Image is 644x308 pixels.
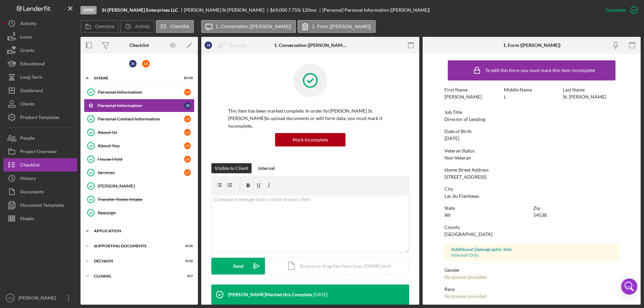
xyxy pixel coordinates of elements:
[98,130,184,135] div: About Us
[3,185,77,198] button: Documents
[184,169,191,176] div: L S
[84,206,195,220] a: Reassign
[84,99,195,112] a: Personal InformationJS
[205,42,212,49] div: J S
[599,3,641,17] button: Complete
[98,143,184,148] div: About You
[170,24,190,29] label: Checklist
[3,44,77,57] button: Grants
[313,292,328,297] time: 2025-09-29 15:22
[98,183,194,189] div: [PERSON_NAME]
[444,294,487,299] div: No answer provided
[20,185,44,200] div: Documents
[98,89,184,95] div: Personal Information
[94,76,176,80] div: Intake
[8,296,12,300] text: JS
[3,97,77,111] button: Clients
[444,212,450,218] div: WI
[444,287,619,292] div: Race
[181,259,193,263] div: 0 / 12
[94,244,176,248] div: Supporting Documents
[3,111,77,124] button: Product Templates
[621,279,637,295] div: Open Intercom Messenger
[3,131,77,145] button: People
[201,20,296,33] button: 1. Conversation ([PERSON_NAME])
[3,30,77,44] button: Loans
[3,172,77,185] a: History
[3,158,77,172] button: Checklist
[20,84,43,99] div: Dashboard
[201,39,254,52] button: JSReassign
[322,7,430,13] div: [Personal] Personal Information ([PERSON_NAME])
[215,163,248,173] div: Visible to Client
[20,44,34,59] div: Grants
[228,292,312,297] div: [PERSON_NAME] Marked this Complete
[312,24,371,29] label: 1. Form ([PERSON_NAME])
[84,193,195,206] a: Transfer Notes Intake
[298,20,376,33] button: 1. Form ([PERSON_NAME])
[270,7,287,13] span: $69,000
[181,274,193,278] div: 0 / 7
[255,163,278,173] button: Internal
[181,244,193,248] div: 0 / 16
[3,17,77,30] a: Activity
[84,166,195,179] a: ServicesLS
[275,133,345,146] button: Mark Incomplete
[3,198,77,212] button: Document Templates
[563,87,619,93] div: Last Name
[3,57,77,70] a: Educational
[20,198,64,213] div: Document Templates
[211,163,252,173] button: Visible to Client
[503,43,560,48] div: 1. Form ([PERSON_NAME])
[184,116,191,122] div: L S
[142,60,150,67] div: L S
[3,84,77,97] a: Dashboard
[3,70,77,84] button: Long-Term
[98,210,194,215] div: Reassign
[485,68,595,73] div: To edit this form you must mark this item incomplete
[20,97,35,112] div: Clients
[184,102,191,109] div: J S
[3,212,77,225] button: Sheets
[184,7,270,13] div: [PERSON_NAME] St [PERSON_NAME]
[98,197,194,202] div: Transfer Notes Intake
[20,30,32,45] div: Loans
[563,94,606,100] div: St. [PERSON_NAME]
[444,193,479,199] div: Lac du Flambeau
[80,6,97,14] div: Open
[211,258,265,274] button: Send
[20,145,57,160] div: Project Overview
[288,7,301,13] div: 7.75 %
[3,145,77,158] a: Project Overview
[20,111,59,126] div: Product Templates
[504,87,560,93] div: Middle Name
[444,136,459,141] div: [DATE]
[444,232,492,237] div: [GEOGRAPHIC_DATA]
[444,205,530,211] div: State
[184,156,191,163] div: L S
[444,87,500,93] div: First Name
[444,267,619,273] div: Gender
[120,20,154,33] button: Activity
[94,274,176,278] div: Closing
[228,107,392,130] p: This item has been marked complete. In order for [PERSON_NAME] St. [PERSON_NAME] to upload docume...
[84,126,195,139] a: About UsLS
[444,94,482,100] div: [PERSON_NAME]
[444,117,485,122] div: Director of Lending
[233,258,244,274] div: Send
[98,157,184,162] div: House Hold
[80,20,119,33] button: Overview
[302,7,317,13] div: 120 mo
[444,110,619,115] div: Job Title
[444,174,486,180] div: [STREET_ADDRESS]
[444,155,471,161] div: Non Veteran
[94,259,176,263] div: Decision
[84,152,195,166] a: House HoldLS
